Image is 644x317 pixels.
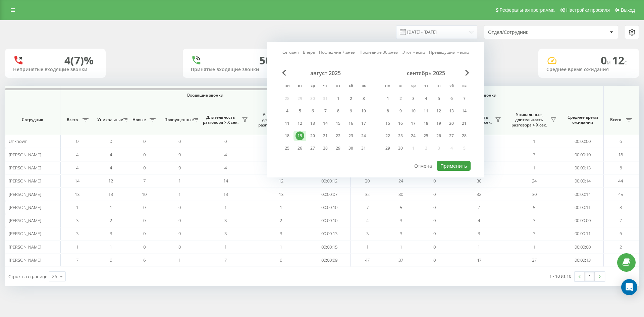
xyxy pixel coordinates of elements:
div: сб 20 сент. 2025 г. [445,118,458,128]
div: 4 [283,107,291,115]
span: 4 [76,152,78,158]
div: пн 1 сент. 2025 г. [381,94,394,104]
span: 32 [477,191,481,197]
span: 4 [110,165,112,171]
td: 00:00:00 [562,241,604,254]
span: 7 [366,204,369,210]
span: 0 [178,165,181,171]
a: Предыдущий месяц [429,49,469,55]
span: 3 [224,230,227,236]
span: [PERSON_NAME] [9,191,41,197]
div: 23 [396,131,405,140]
a: Последние 7 дней [319,49,356,55]
span: 1 [533,244,535,250]
span: 0 [143,244,146,250]
div: 26 [296,144,304,153]
span: 0 [433,178,436,184]
span: 1 [478,244,480,250]
div: 30 [396,144,405,153]
div: пт 26 сент. 2025 г. [432,131,445,141]
span: Длительность разговора > Х сек. [201,115,240,125]
div: 6 [447,94,456,103]
span: 1 [224,204,227,210]
div: чт 11 сент. 2025 г. [420,106,432,116]
span: 0 [433,191,436,197]
div: вс 21 сент. 2025 г. [458,118,471,128]
div: вт 5 авг. 2025 г. [293,106,306,116]
span: 3 [533,230,535,236]
span: 13 [223,191,228,197]
span: 0 [601,53,612,67]
abbr: воскресенье [459,81,469,91]
div: чт 18 сент. 2025 г. [420,118,432,128]
span: 6 [143,257,146,263]
span: 24 [398,178,403,184]
div: ср 27 авг. 2025 г. [306,143,319,153]
span: 0 [178,204,181,210]
span: 1 [110,204,112,210]
span: 2 [620,244,622,250]
span: 24 [532,178,537,184]
span: 4 [224,165,227,171]
span: 0 [224,138,227,144]
td: 00:00:14 [562,174,604,188]
span: 30 [532,191,537,197]
div: 22 [383,131,392,140]
span: 4 [478,217,480,223]
span: 0 [110,138,112,144]
div: сентябрь 2025 [381,70,471,76]
span: 1 [178,257,181,263]
div: вт 26 авг. 2025 г. [293,143,306,153]
div: 26 [434,131,443,140]
span: [PERSON_NAME] [9,257,41,263]
span: 6 [620,230,622,236]
span: 12 [108,178,113,184]
div: 25 [283,144,291,153]
span: 2 [110,217,112,223]
abbr: суббота [446,81,457,91]
span: 4 [224,152,227,158]
span: 4 [366,217,369,223]
div: вт 16 сент. 2025 г. [394,118,407,128]
div: 50 [259,54,271,67]
span: c [624,59,627,66]
div: чт 25 сент. 2025 г. [420,131,432,141]
div: 25 [52,273,57,280]
abbr: вторник [295,81,305,91]
div: 19 [434,119,443,128]
div: 16 [396,119,405,128]
span: 1 [178,178,181,184]
abbr: суббота [346,81,356,91]
a: Вчера [303,49,315,55]
span: [PERSON_NAME] [9,178,41,184]
div: 17 [359,119,368,128]
div: вт 30 сент. 2025 г. [394,143,407,153]
div: чт 21 авг. 2025 г. [319,131,332,141]
span: 0 [143,165,146,171]
div: 29 [383,144,392,153]
span: 13 [279,191,283,197]
span: Next Month [465,70,469,76]
div: 5 [434,94,443,103]
span: 0 [143,230,146,236]
div: 16 [346,119,355,128]
td: 00:00:12 [309,174,351,188]
span: 6 [620,138,622,144]
td: 00:00:10 [309,214,351,227]
span: Выход [621,7,635,13]
span: 32 [365,191,370,197]
span: 0 [178,230,181,236]
span: 1 [280,204,282,210]
div: вс 7 сент. 2025 г. [458,94,471,104]
button: Применить [437,161,471,171]
div: сб 16 авг. 2025 г. [344,118,357,128]
span: 1 [224,244,227,250]
abbr: среда [408,81,418,91]
span: Всего [64,117,80,122]
div: вт 2 сент. 2025 г. [394,94,407,104]
span: 0 [433,244,436,250]
span: м [607,59,612,66]
span: 3 [224,217,227,223]
abbr: четверг [320,81,330,91]
div: пт 12 сент. 2025 г. [432,106,445,116]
